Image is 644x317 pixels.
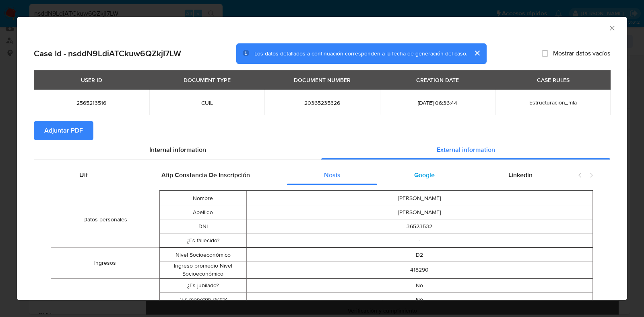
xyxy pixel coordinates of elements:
div: DOCUMENT NUMBER [289,73,355,87]
h2: Case Id - nsddN9LdiATCkuw6QZkjI7LW [34,48,181,59]
span: 2565213516 [43,99,140,106]
td: Ingreso promedio Nivel Socioeconómico [160,262,246,278]
td: 36523532 [246,219,593,233]
span: Los datos detallados a continuación corresponden a la fecha de generación del caso. [254,49,467,57]
td: D2 [246,248,593,262]
span: [DATE] 06:36:44 [390,99,486,106]
span: 20365235326 [274,99,370,106]
span: Internal information [149,145,206,154]
td: Nombre [160,191,246,205]
td: ¿Es monotributista? [160,292,246,307]
td: [PERSON_NAME] [246,205,593,219]
td: Nivel Socioeconómico [160,248,246,262]
span: CUIL [159,99,255,106]
span: External information [437,145,495,154]
span: Adjuntar PDF [44,122,83,139]
td: No [246,278,593,292]
div: CASE RULES [532,73,574,87]
td: ¿Es fallecido? [160,233,246,247]
td: [PERSON_NAME] [246,191,593,205]
span: Mostrar datos vacíos [553,49,610,57]
div: DOCUMENT TYPE [179,73,235,87]
button: Adjuntar PDF [34,121,93,140]
div: Detailed external info [42,166,570,185]
button: cerrar [467,43,487,63]
td: Apellido [160,205,246,219]
div: CREATION DATE [411,73,464,87]
td: - [246,233,593,247]
span: Nosis [324,170,341,180]
div: closure-recommendation-modal [17,17,627,300]
div: USER ID [76,73,107,87]
input: Mostrar datos vacíos [542,50,548,57]
td: No [246,292,593,307]
td: Datos personales [51,191,159,248]
span: Estructuracion_mla [529,98,577,106]
button: Cerrar ventana [608,24,615,31]
span: Linkedin [508,170,533,180]
span: Google [414,170,435,180]
td: Ingresos [51,248,159,278]
td: DNI [160,219,246,233]
div: Detailed info [34,140,610,160]
span: Afip Constancia De Inscripción [161,170,250,180]
td: 418290 [246,262,593,278]
span: Uif [79,170,88,180]
td: ¿Es jubilado? [160,278,246,292]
